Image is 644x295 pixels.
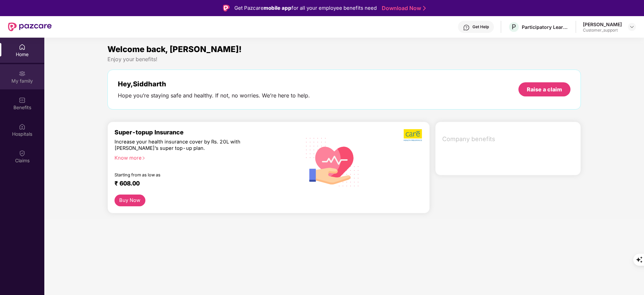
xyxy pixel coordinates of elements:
img: svg+xml;base64,PHN2ZyBpZD0iQmVuZWZpdHMiIHhtbG5zPSJodHRwOi8vd3d3LnczLm9yZy8yMDAwL3N2ZyIgd2lkdGg9Ij... [19,97,26,103]
div: Get Help [472,24,489,30]
img: svg+xml;base64,PHN2ZyB3aWR0aD0iMjAiIGhlaWdodD0iMjAiIHZpZXdCb3g9IjAgMCAyMCAyMCIgZmlsbD0ibm9uZSIgeG... [19,70,26,77]
div: Hey, Siddharth [118,80,310,88]
div: Customer_support [583,28,622,33]
div: Company benefits [438,130,581,148]
div: Know more [114,155,290,160]
img: New Pazcare Logo [8,23,52,31]
a: Download Now [382,5,424,12]
img: svg+xml;base64,PHN2ZyBpZD0iSG9tZSIgeG1sbnM9Imh0dHA6Ly93d3cudzMub3JnLzIwMDAvc3ZnIiB3aWR0aD0iMjAiIG... [19,44,26,50]
div: Starting from as low as [114,172,266,177]
button: Buy Now [114,195,145,206]
div: Participatory Learning and action network foundation [522,24,569,30]
span: right [142,156,145,160]
div: ₹ 608.00 [114,180,288,188]
div: [PERSON_NAME] [583,21,622,28]
img: Stroke [423,5,426,12]
span: Company benefits [442,134,576,144]
img: b5dec4f62d2307b9de63beb79f102df3.png [404,129,423,141]
div: Enjoy your benefits! [107,56,581,63]
img: svg+xml;base64,PHN2ZyBpZD0iSG9zcGl0YWxzIiB4bWxucz0iaHR0cDovL3d3dy53My5vcmcvMjAwMC9zdmciIHdpZHRoPS... [19,123,26,130]
span: P [512,23,516,31]
div: Get Pazcare for all your employee benefits need [234,4,377,12]
span: Welcome back, [PERSON_NAME]! [107,44,242,54]
div: Raise a claim [527,86,562,93]
img: Logo [223,5,230,11]
div: Hope you’re staying safe and healthy. If not, no worries. We’re here to help. [118,92,310,99]
strong: mobile app [264,5,291,11]
img: svg+xml;base64,PHN2ZyBpZD0iRHJvcGRvd24tMzJ4MzIiIHhtbG5zPSJodHRwOi8vd3d3LnczLm9yZy8yMDAwL3N2ZyIgd2... [629,24,635,30]
div: Super-topup Insurance [114,129,294,136]
img: svg+xml;base64,PHN2ZyBpZD0iSGVscC0zMngzMiIgeG1sbnM9Imh0dHA6Ly93d3cudzMub3JnLzIwMDAvc3ZnIiB3aWR0aD... [463,24,470,31]
img: svg+xml;base64,PHN2ZyB4bWxucz0iaHR0cDovL3d3dy53My5vcmcvMjAwMC9zdmciIHhtbG5zOnhsaW5rPSJodHRwOi8vd3... [301,129,365,194]
div: Increase your health insurance cover by Rs. 20L with [PERSON_NAME]’s super top-up plan. [114,139,265,152]
img: svg+xml;base64,PHN2ZyBpZD0iQ2xhaW0iIHhtbG5zPSJodHRwOi8vd3d3LnczLm9yZy8yMDAwL3N2ZyIgd2lkdGg9IjIwIi... [19,150,26,157]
